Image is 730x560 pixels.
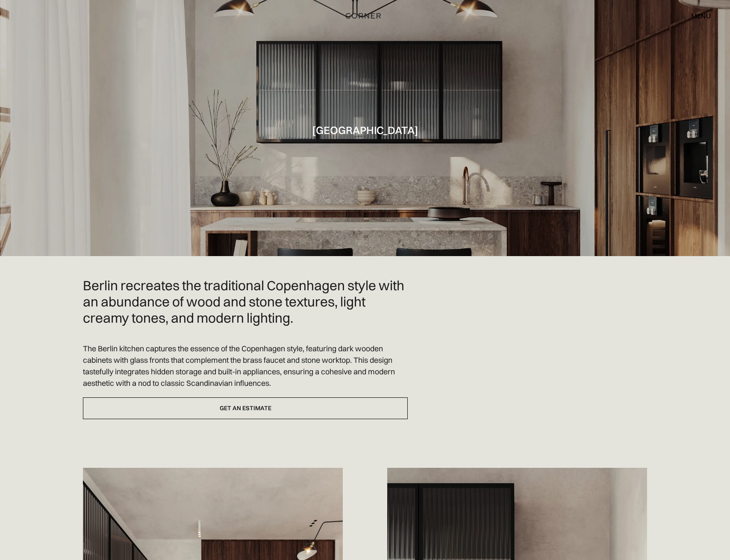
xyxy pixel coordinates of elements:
[691,12,711,19] div: menu
[323,10,407,21] a: home
[312,124,418,136] h1: [GEOGRAPHIC_DATA]
[683,9,711,23] div: menu
[83,277,408,326] h2: Berlin recreates the traditional Copenhagen style with an abundance of wood and stone textures, l...
[83,397,408,419] a: Get an estimate
[83,343,408,389] p: The Berlin kitchen captures the essence of the Copenhagen style, featuring dark wooden cabinets w...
